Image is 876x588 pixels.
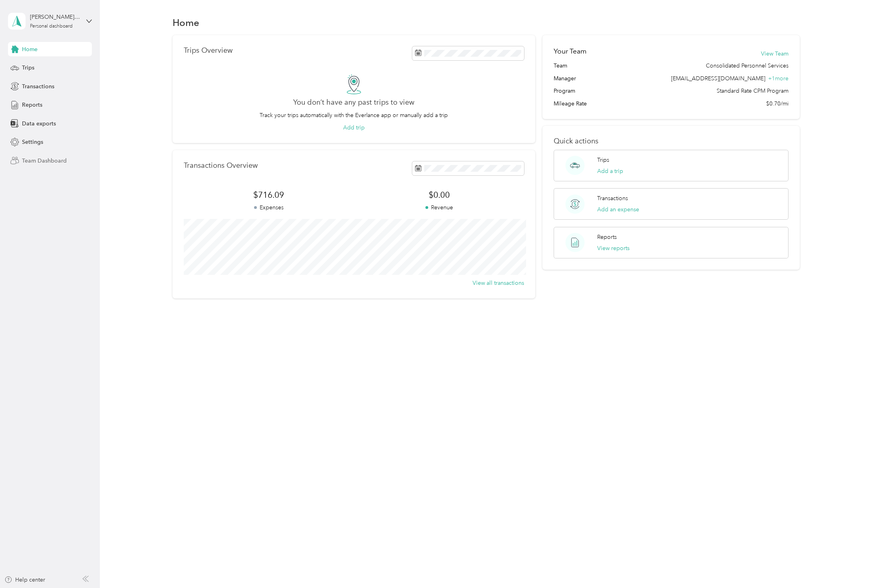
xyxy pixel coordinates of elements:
p: Transactions Overview [184,161,258,170]
button: View reports [597,244,630,252]
p: Reports [597,233,617,241]
p: Quick actions [554,137,789,145]
p: Transactions [597,194,628,203]
div: [PERSON_NAME][EMAIL_ADDRESS][DOMAIN_NAME] [30,13,80,21]
span: Reports [22,101,42,109]
p: Expenses [184,203,354,212]
button: Help center [4,576,45,584]
span: Settings [22,138,43,146]
span: Mileage Rate [554,99,587,108]
span: Program [554,87,575,95]
p: Trips Overview [184,46,232,55]
span: Home [22,45,38,54]
span: Manager [554,74,576,83]
h2: You don’t have any past trips to view [293,98,414,107]
span: Trips [22,64,34,72]
span: Standard Rate CPM Program [717,87,789,95]
button: Add a trip [597,167,623,175]
span: $0.00 [354,189,524,201]
span: Transactions [22,82,54,91]
iframe: Everlance-gr Chat Button Frame [831,543,876,588]
span: Data exports [22,119,56,128]
button: View Team [761,50,789,58]
span: $716.09 [184,189,354,201]
button: Add an expense [597,205,639,214]
span: Team Dashboard [22,157,67,165]
p: Trips [597,156,609,164]
div: Personal dashboard [30,24,73,29]
button: Add trip [343,123,365,132]
span: + 1 more [768,75,789,82]
span: [EMAIL_ADDRESS][DOMAIN_NAME] [671,75,765,82]
h2: Your Team [554,46,586,56]
span: $0.70/mi [766,99,789,108]
span: Team [554,62,567,70]
p: Revenue [354,203,524,212]
button: View all transactions [473,279,524,287]
p: Track your trips automatically with the Everlance app or manually add a trip [260,111,448,119]
h1: Home [173,18,199,27]
span: Consolidated Personnel Services [706,62,789,70]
